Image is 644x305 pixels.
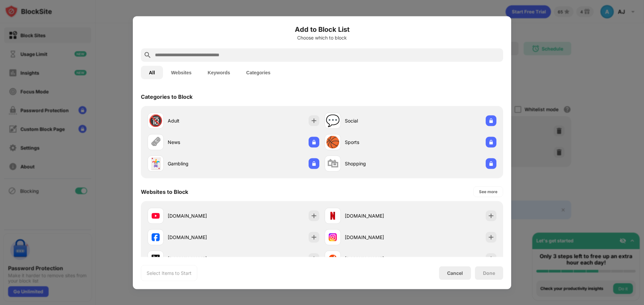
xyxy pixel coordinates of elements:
[168,234,233,241] div: [DOMAIN_NAME]
[141,35,503,40] div: Choose which to block
[141,93,193,100] div: Categories to Block
[168,212,233,219] div: [DOMAIN_NAME]
[168,160,233,167] div: Gambling
[200,66,238,79] button: Keywords
[152,233,160,241] img: favicons
[168,139,233,146] div: News
[345,255,411,262] div: [DOMAIN_NAME]
[152,212,160,220] img: favicons
[150,135,161,149] div: 🗞
[483,270,495,276] div: Done
[326,114,340,128] div: 💬
[152,254,160,262] img: favicons
[141,188,188,195] div: Websites to Block
[447,270,463,276] div: Cancel
[345,160,411,167] div: Shopping
[163,66,200,79] button: Websites
[168,255,233,262] div: [DOMAIN_NAME]
[144,51,152,59] img: search.svg
[327,157,338,170] div: 🛍
[345,117,411,124] div: Social
[345,212,411,219] div: [DOMAIN_NAME]
[149,157,163,170] div: 🃏
[329,233,337,241] img: favicons
[479,188,497,195] div: See more
[345,139,411,146] div: Sports
[345,234,411,241] div: [DOMAIN_NAME]
[238,66,278,79] button: Categories
[329,254,337,262] img: favicons
[168,117,233,124] div: Adult
[147,270,192,276] div: Select Items to Start
[141,66,163,79] button: All
[149,114,163,128] div: 🔞
[141,24,503,34] h6: Add to Block List
[326,135,340,149] div: 🏀
[329,212,337,220] img: favicons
